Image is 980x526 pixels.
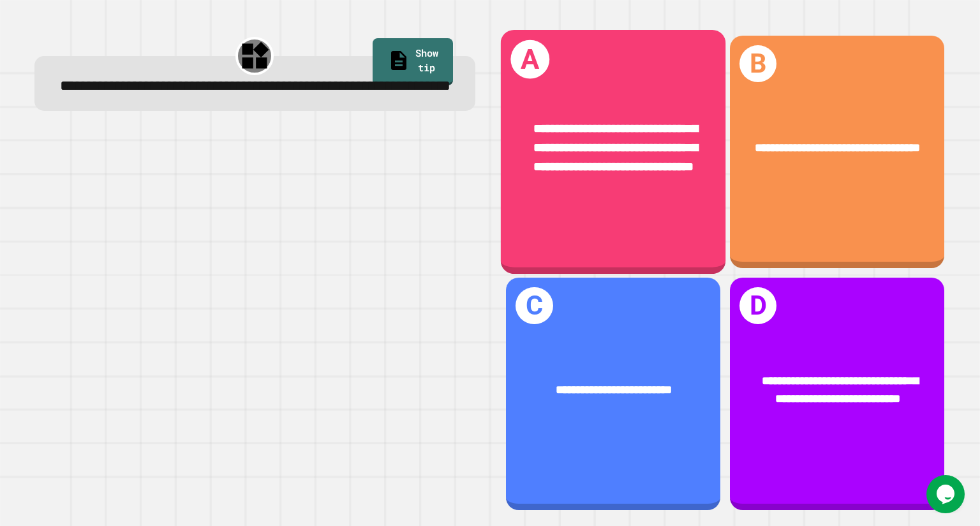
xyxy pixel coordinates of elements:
h1: D [739,287,776,324]
h1: C [516,287,553,324]
h1: B [739,45,776,82]
iframe: chat widget [926,475,967,513]
h1: A [511,40,550,79]
a: Show tip [373,38,453,86]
